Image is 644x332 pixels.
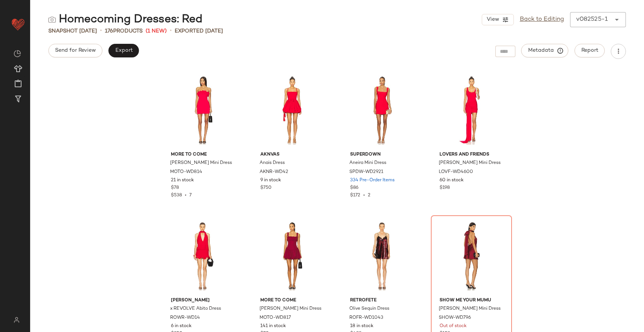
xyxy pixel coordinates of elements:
img: SPDW-WD2921_V1.jpg [344,72,420,148]
span: SHOW-WD796 [439,315,471,321]
span: • [100,26,102,36]
img: AKNR-WD42_V1.jpg [254,72,330,148]
span: • [170,26,172,36]
span: AKNVAS [260,151,324,158]
img: LOVF-WD4600_V1.jpg [433,72,509,148]
img: SHOW-WD796_V1.jpg [433,218,509,294]
span: 9 in stock [260,177,281,184]
span: [PERSON_NAME] Mini Dress [439,160,501,167]
span: 334 Pre-Order Items [350,177,395,184]
span: 2 [368,193,370,198]
span: View [486,17,499,23]
span: Report [581,48,598,54]
img: svg%3e [14,50,21,57]
span: $538 [171,193,182,198]
span: ROFR-WD1043 [349,315,383,321]
span: Olive Sequin Dress [349,306,389,312]
span: MOTO-WD814 [170,169,202,176]
div: v082525-1 [576,15,608,24]
span: Export [115,48,132,54]
span: 176 [105,28,113,34]
span: 18 in stock [350,323,373,330]
span: 6 in stock [171,323,192,330]
span: $86 [350,185,358,191]
span: AKNR-WD42 [260,169,288,176]
button: Report [575,44,605,57]
span: MORE TO COME [260,297,324,304]
span: [PERSON_NAME] Mini Dress [439,306,501,312]
button: Metadata [521,44,569,57]
span: Show Me Your Mumu [440,297,503,304]
span: retrofete [350,297,414,304]
div: Products [105,27,143,35]
span: Snapshot [DATE] [48,27,97,35]
img: svg%3e [48,16,56,23]
span: LOVF-WD4600 [439,169,473,176]
button: Export [108,44,139,57]
span: $78 [171,185,179,191]
span: MORE TO COME [171,151,235,158]
span: Anais Dress [260,160,285,167]
span: x REVOLVE Abito Dress [170,306,221,312]
span: 7 [189,193,192,198]
span: ROWR-WD14 [170,315,200,321]
span: [PERSON_NAME] [171,297,235,304]
span: 60 in stock [440,177,464,184]
span: SPDW-WD2921 [349,169,383,176]
span: Metadata [528,47,562,54]
span: Lovers and Friends [440,151,503,158]
span: (1 New) [146,27,167,35]
div: Homecoming Dresses: Red [48,12,203,27]
img: heart_red.DM2ytmEG.svg [11,17,26,32]
img: MOTO-WD814_V1.jpg [165,72,241,148]
span: 141 in stock [260,323,286,330]
span: MOTO-WD817 [260,315,291,321]
span: Out of stock [440,323,467,330]
img: ROFR-WD1043_V1.jpg [344,218,420,294]
img: MOTO-WD817_V1.jpg [254,218,330,294]
button: View [482,14,513,25]
p: Exported [DATE] [175,27,223,35]
span: • [360,193,368,198]
span: Aneira Mini Dress [349,160,386,167]
span: Send for Review [55,48,96,54]
img: ROWR-WD14_V1.jpg [165,218,241,294]
span: 21 in stock [171,177,194,184]
span: superdown [350,151,414,158]
a: Back to Editing [520,15,564,24]
span: [PERSON_NAME] Mini Dress [260,306,321,312]
span: $198 [440,185,450,191]
span: $172 [350,193,360,198]
img: svg%3e [9,317,24,323]
span: [PERSON_NAME] Mini Dress [170,160,232,167]
span: $750 [260,185,272,191]
span: • [182,193,189,198]
button: Send for Review [48,44,102,57]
